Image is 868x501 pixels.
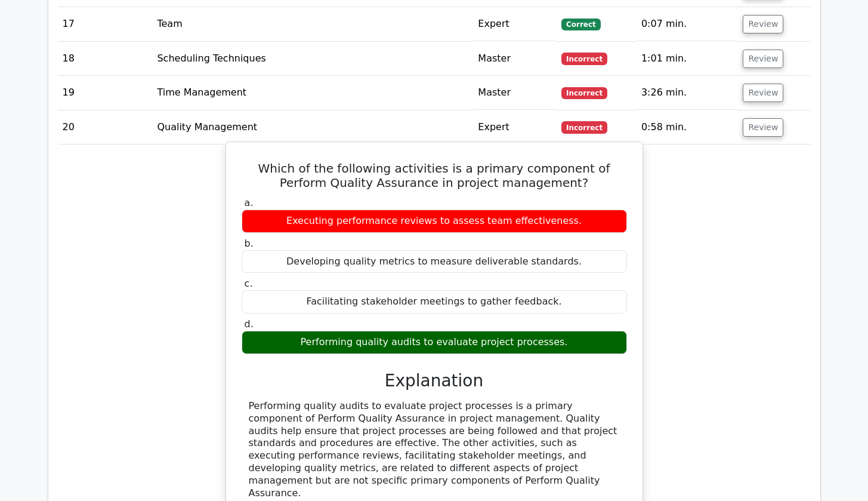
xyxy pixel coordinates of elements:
[743,15,783,33] button: Review
[743,50,783,68] button: Review
[245,238,254,249] span: b.
[152,7,473,41] td: Team
[242,210,627,233] div: Executing performance reviews to assess team effectiveness.
[245,197,254,208] span: a.
[561,121,607,133] span: Incorrect
[242,250,627,273] div: Developing quality metrics to measure deliverable standards.
[473,42,557,76] td: Master
[473,7,557,41] td: Expert
[743,84,783,102] button: Review
[561,87,607,99] span: Incorrect
[58,42,153,76] td: 18
[242,290,627,313] div: Facilitating stakeholder meetings to gather feedback.
[152,76,473,110] td: Time Management
[249,371,620,391] h3: Explanation
[637,110,739,145] td: 0:58 min.
[240,161,628,190] h5: Which of the following activities is a primary component of Perform Quality Assurance in project ...
[637,76,739,110] td: 3:26 min.
[249,400,620,499] div: Performing quality audits to evaluate project processes is a primary component of Perform Quality...
[561,19,600,30] span: Correct
[561,53,607,64] span: Incorrect
[743,118,783,137] button: Review
[242,331,627,354] div: Performing quality audits to evaluate project processes.
[637,7,739,41] td: 0:07 min.
[473,76,557,110] td: Master
[245,318,254,330] span: d.
[152,42,473,76] td: Scheduling Techniques
[58,110,153,145] td: 20
[473,110,557,145] td: Expert
[152,110,473,145] td: Quality Management
[637,42,739,76] td: 1:01 min.
[58,76,153,110] td: 19
[245,278,253,289] span: c.
[58,7,153,41] td: 17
